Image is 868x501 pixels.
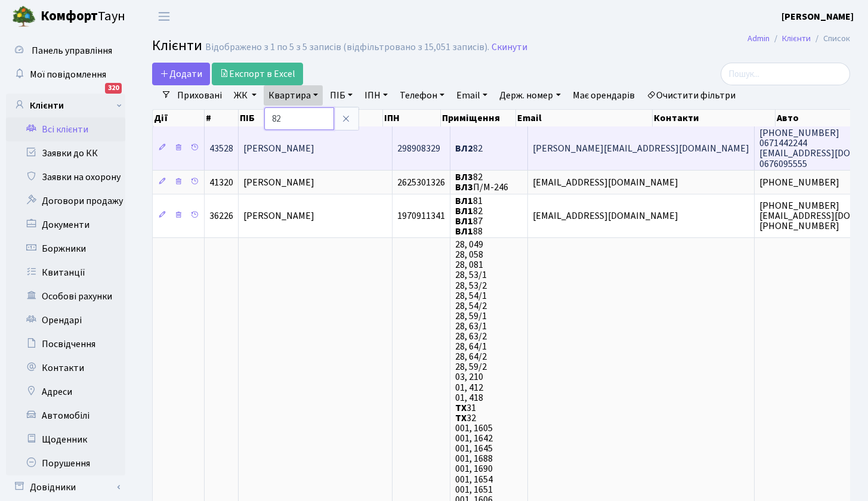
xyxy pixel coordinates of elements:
[12,5,36,29] img: logo.png
[533,176,678,189] span: [EMAIL_ADDRESS][DOMAIN_NAME]
[6,332,125,356] a: Посвідчення
[149,7,179,26] button: Переключити навігацію
[759,176,839,189] span: [PHONE_NUMBER]
[152,63,210,85] a: Додати
[455,181,473,194] b: ВЛ3
[533,209,678,222] span: [EMAIL_ADDRESS][DOMAIN_NAME]
[209,176,233,189] span: 41320
[455,205,473,218] b: ВЛ1
[6,284,125,308] a: Особові рахунки
[395,85,449,106] a: Телефон
[264,85,323,106] a: Квартира
[455,171,508,194] span: 82 П/М-246
[397,176,445,189] span: 2625301326
[160,67,202,81] span: Додати
[325,85,357,106] a: ПІБ
[6,356,125,380] a: Контакти
[6,39,125,63] a: Панель управління
[6,141,125,165] a: Заявки до КК
[6,165,125,189] a: Заявки на охорону
[152,35,202,56] span: Клієнти
[205,110,239,126] th: #
[721,63,850,85] input: Пошук...
[41,7,98,26] b: Комфорт
[209,142,233,155] span: 43528
[6,63,125,86] a: Мої повідомлення320
[441,110,517,126] th: Приміщення
[6,117,125,141] a: Всі клієнти
[6,451,125,475] a: Порушення
[229,85,261,106] a: ЖК
[383,110,441,126] th: ІПН
[243,176,314,189] span: [PERSON_NAME]
[397,209,445,222] span: 1970911341
[105,83,122,94] div: 320
[6,380,125,404] a: Адреси
[452,85,492,106] a: Email
[360,85,393,106] a: ІПН
[32,44,112,57] span: Панель управління
[455,401,467,415] b: ТХ
[397,142,440,155] span: 298908329
[455,142,473,155] b: ВЛ2
[6,261,125,284] a: Квитанції
[30,68,106,81] span: Мої повідомлення
[6,308,125,332] a: Орендарі
[172,85,227,106] a: Приховані
[6,404,125,428] a: Автомобілі
[730,26,868,51] nav: breadcrumb
[6,189,125,213] a: Договори продажу
[239,110,383,126] th: ПІБ
[455,194,473,208] b: ВЛ1
[6,94,125,117] a: Клієнти
[811,32,850,45] li: Список
[782,32,811,45] a: Клієнти
[6,213,125,237] a: Документи
[455,412,467,425] b: ТХ
[781,10,854,24] a: [PERSON_NAME]
[455,225,473,238] b: ВЛ1
[212,63,303,85] a: Експорт в Excel
[455,215,473,228] b: ВЛ1
[492,42,527,53] a: Скинути
[243,209,314,222] span: [PERSON_NAME]
[41,7,125,27] span: Таун
[781,10,854,23] b: [PERSON_NAME]
[455,171,473,184] b: ВЛ3
[6,237,125,261] a: Боржники
[642,85,740,106] a: Очистити фільтри
[516,110,652,126] th: Email
[209,209,233,222] span: 36226
[455,142,483,155] span: 82
[153,110,205,126] th: Дії
[6,428,125,451] a: Щоденник
[455,194,483,238] span: 81 82 87 88
[533,142,749,155] span: [PERSON_NAME][EMAIL_ADDRESS][DOMAIN_NAME]
[205,42,489,53] div: Відображено з 1 по 5 з 5 записів (відфільтровано з 15,051 записів).
[6,475,125,499] a: Довідники
[568,85,640,106] a: Має орендарів
[653,110,776,126] th: Контакти
[747,32,770,45] a: Admin
[243,142,314,155] span: [PERSON_NAME]
[495,85,565,106] a: Держ. номер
